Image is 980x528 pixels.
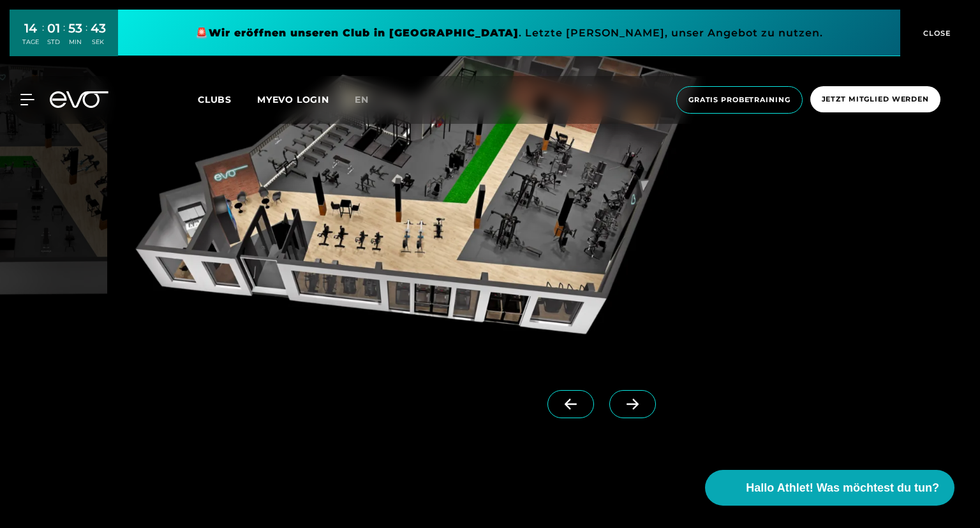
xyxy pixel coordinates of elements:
[68,19,82,38] div: 53
[705,470,954,506] button: Hallo Athlet! Was möchtest du tun?
[355,93,384,107] a: en
[672,86,806,114] a: Gratis Probetraining
[47,19,60,38] div: 01
[85,20,87,54] div: :
[198,93,257,105] a: Clubs
[47,38,60,47] div: STD
[688,94,791,105] span: Gratis Probetraining
[112,13,716,359] img: evofitness
[198,94,232,105] span: Clubs
[822,94,929,105] span: Jetzt Mitglied werden
[68,38,82,47] div: MIN
[920,27,951,39] span: CLOSE
[257,94,329,105] a: MYEVO LOGIN
[22,19,39,38] div: 14
[91,38,106,47] div: SEK
[806,86,944,114] a: Jetzt Mitglied werden
[91,19,106,38] div: 43
[355,94,369,105] span: en
[746,479,939,497] span: Hallo Athlet! Was möchtest du tun?
[63,20,65,54] div: :
[22,38,39,47] div: TAGE
[900,10,970,56] button: CLOSE
[42,20,44,54] div: :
